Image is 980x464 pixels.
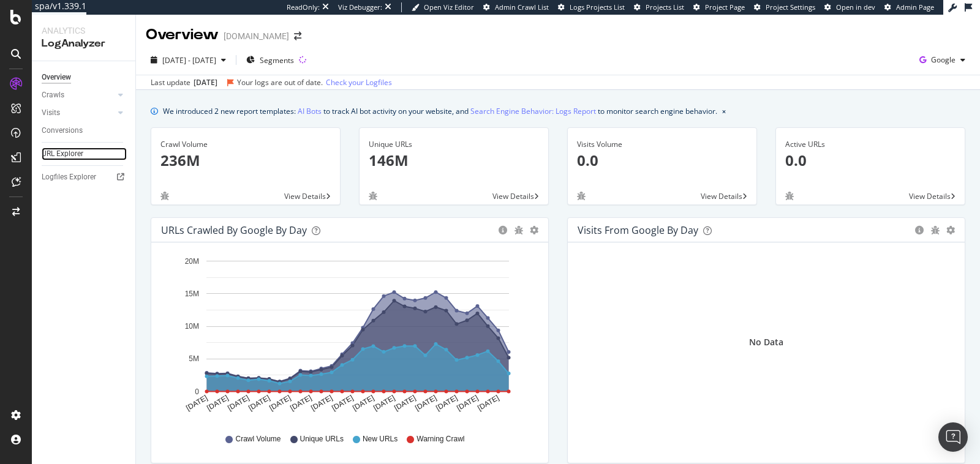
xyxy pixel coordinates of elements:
div: arrow-right-arrow-left [294,32,301,40]
button: Google [914,50,970,70]
div: [DATE] [194,77,217,88]
a: Crawls [42,89,115,102]
div: bug [930,226,940,234]
text: [DATE] [476,394,500,413]
div: Visits Volume [577,139,747,150]
span: Project Settings [766,2,815,12]
div: gear [530,226,538,234]
span: Warning Crawl [417,434,464,444]
a: Visits [42,107,115,119]
div: gear [946,226,955,234]
a: Search Engine Behavior: Logs Report [470,105,596,118]
span: Crawl Volume [235,434,281,444]
a: Conversions [42,124,127,137]
div: Conversions [42,124,83,137]
div: Analytics [42,24,126,37]
a: Projects List [634,2,684,12]
text: [DATE] [226,394,251,413]
div: bug [369,192,377,200]
text: [DATE] [184,394,209,413]
text: [DATE] [330,394,355,413]
span: Open Viz Editor [424,2,474,12]
div: info banner [151,105,965,118]
a: Admin Page [884,2,934,12]
div: Your logs are out of date. [237,77,323,88]
text: [DATE] [372,394,396,413]
button: close banner [719,102,729,120]
a: Overview [42,71,127,84]
button: Segments [241,50,299,70]
svg: A chart. [161,252,539,422]
span: Unique URLs [300,434,344,444]
span: Segments [260,55,294,65]
div: Unique URLs [369,139,539,150]
a: Logs Projects List [558,2,625,12]
a: Logfiles Explorer [42,171,127,184]
div: circle-info [498,226,508,234]
text: [DATE] [455,394,480,413]
p: 236M [160,150,331,171]
a: Open Viz Editor [412,2,474,12]
text: [DATE] [393,394,417,413]
a: URL Explorer [42,148,127,160]
div: URL Explorer [42,148,83,160]
text: [DATE] [205,394,230,413]
span: Projects List [646,2,684,12]
text: [DATE] [247,394,271,413]
div: Viz Debugger: [338,2,382,12]
text: [DATE] [268,394,292,413]
span: Logs Projects List [570,2,625,12]
span: View Details [492,191,534,201]
div: We introduced 2 new report templates: to track AI bot activity on your website, and to monitor se... [163,105,717,118]
text: [DATE] [351,394,375,413]
div: Visits from Google by day [578,224,698,236]
text: [DATE] [288,394,313,413]
span: View Details [909,191,951,201]
div: bug [514,226,524,234]
text: 0 [195,387,199,396]
a: Admin Crawl List [483,2,549,12]
div: Open Intercom Messenger [938,422,968,452]
div: URLs Crawled by Google by day [161,224,307,236]
text: [DATE] [309,394,334,413]
text: [DATE] [434,394,459,413]
text: 20M [185,257,199,266]
span: Open in dev [836,2,875,12]
div: Last update [151,77,392,88]
p: 146M [369,150,539,171]
span: Admin Page [896,2,934,12]
span: New URLs [363,434,398,444]
text: 10M [185,322,199,331]
div: ReadOnly: [287,2,320,12]
span: Admin Crawl List [495,2,549,12]
span: View Details [701,191,742,201]
div: bug [577,192,586,200]
a: Project Settings [754,2,815,12]
div: Overview [146,24,219,45]
div: circle-info [914,226,924,234]
span: Google [931,54,956,65]
text: 15M [185,290,199,298]
p: 0.0 [785,150,956,171]
div: No Data [749,336,783,348]
div: Visits [42,107,60,119]
a: Project Page [693,2,745,12]
button: [DATE] - [DATE] [146,50,231,70]
div: Crawls [42,89,64,102]
a: Check your Logfiles [326,77,392,88]
span: [DATE] - [DATE] [162,55,216,65]
div: Active URLs [785,139,956,150]
div: Logfiles Explorer [42,171,96,184]
a: Open in dev [824,2,875,12]
p: 0.0 [577,150,747,171]
div: bug [160,192,169,200]
div: bug [785,192,794,200]
span: View Details [284,191,326,201]
text: [DATE] [413,394,438,413]
div: [DOMAIN_NAME] [224,30,289,42]
span: Project Page [705,2,745,12]
div: LogAnalyzer [42,37,126,51]
div: Crawl Volume [160,139,331,150]
text: 5M [189,355,199,364]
